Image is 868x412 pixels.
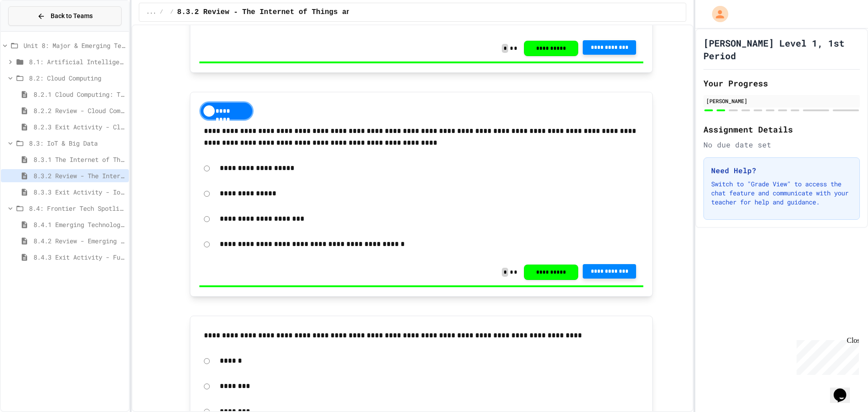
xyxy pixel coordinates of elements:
[711,180,852,207] p: Switch to "Grade View" to access the chat feature and communicate with your teacher for help and ...
[29,138,125,148] span: 8.3: IoT & Big Data
[830,376,859,403] iframe: chat widget
[177,7,394,18] span: 8.3.2 Review - The Internet of Things and Big Data
[33,252,125,262] span: 8.4.3 Exit Activity - Future Tech Challenge
[703,37,860,62] h1: [PERSON_NAME] Level 1, 1st Period
[33,155,125,164] span: 8.3.1 The Internet of Things and Big Data: Our Connected Digital World
[703,4,731,24] div: My Account
[703,123,860,136] h2: Assignment Details
[793,336,859,375] iframe: chat widget
[29,204,125,213] span: 8.4: Frontier Tech Spotlight
[24,41,125,50] span: Unit 8: Major & Emerging Technologies
[706,97,857,105] div: [PERSON_NAME]
[160,9,163,16] span: /
[711,165,852,176] h3: Need Help?
[33,220,125,229] span: 8.4.1 Emerging Technologies: Shaping Our Digital Future
[8,6,122,26] button: Back to Teams
[703,77,860,90] h2: Your Progress
[4,4,62,57] div: Chat with us now!Close
[51,11,93,21] span: Back to Teams
[33,187,125,197] span: 8.3.3 Exit Activity - IoT Data Detective Challenge
[33,106,125,115] span: 8.2.2 Review - Cloud Computing
[29,57,125,66] span: 8.1: Artificial Intelligence Basics
[170,9,174,16] span: /
[29,73,125,83] span: 8.2: Cloud Computing
[146,9,156,16] span: ...
[33,171,125,180] span: 8.3.2 Review - The Internet of Things and Big Data
[33,236,125,246] span: 8.4.2 Review - Emerging Technologies: Shaping Our Digital Future
[703,139,860,150] div: No due date set
[33,122,125,132] span: 8.2.3 Exit Activity - Cloud Service Detective
[33,90,125,99] span: 8.2.1 Cloud Computing: Transforming the Digital World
